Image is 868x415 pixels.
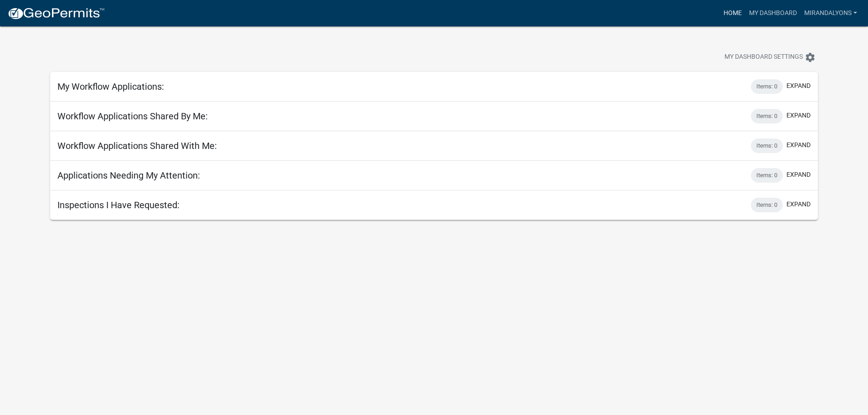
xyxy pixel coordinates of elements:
[751,198,783,212] div: Items: 0
[57,81,164,92] h5: My Workflow Applications:
[751,109,783,123] div: Items: 0
[720,5,745,22] a: Home
[751,138,783,153] div: Items: 0
[57,111,208,122] h5: Workflow Applications Shared By Me:
[751,168,783,183] div: Items: 0
[57,170,200,181] h5: Applications Needing My Attention:
[724,52,803,63] span: My Dashboard Settings
[717,48,823,66] button: My Dashboard Settingssettings
[786,81,811,91] button: expand
[786,170,811,179] button: expand
[745,5,801,22] a: My Dashboard
[57,140,217,151] h5: Workflow Applications Shared With Me:
[805,52,816,63] i: settings
[57,200,180,210] h5: Inspections I Have Requested:
[751,79,783,94] div: Items: 0
[786,140,811,150] button: expand
[786,111,811,120] button: expand
[801,5,861,22] a: Mirandalyons
[786,200,811,209] button: expand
